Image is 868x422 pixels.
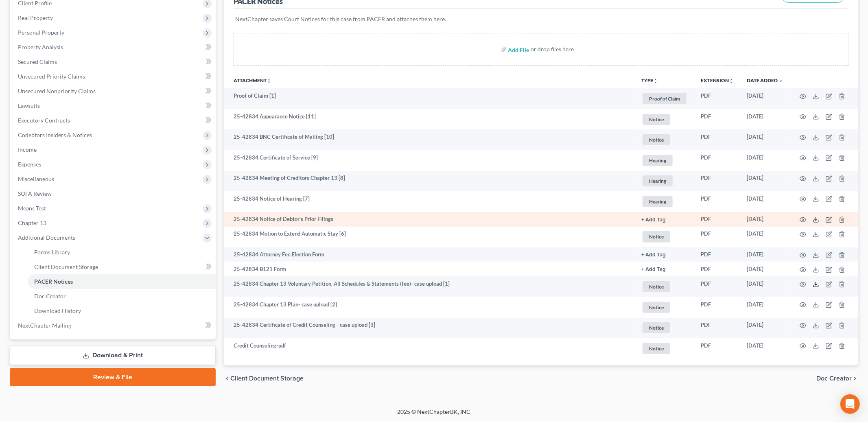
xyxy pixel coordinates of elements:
td: PDF [694,88,740,109]
span: Client Document Storage [34,263,98,270]
button: Doc Creator chevron_right [816,375,858,382]
span: Miscellaneous [18,175,54,182]
span: Notice [643,302,670,313]
i: unfold_more [267,79,271,83]
span: Expenses [18,161,41,168]
a: Download & Print [10,346,216,365]
span: Lawsuits [18,102,40,109]
td: PDF [694,247,740,262]
a: Hearing [641,154,688,167]
span: NextChapter Mailing [18,322,71,329]
td: [DATE] [740,212,790,227]
span: Additional Documents [18,234,75,241]
a: Doc Creator [28,289,216,304]
span: Doc Creator [34,293,66,300]
span: Client Document Storage [230,375,304,382]
span: Download History [34,307,81,314]
td: Credit Counseling-pdf [224,338,635,359]
i: chevron_right [852,375,858,382]
td: PDF [694,297,740,318]
a: PACER Notices [28,274,216,289]
td: PDF [694,227,740,247]
a: Notice [641,301,688,314]
td: Proof of Claim [1] [224,88,635,109]
td: [DATE] [740,262,790,276]
a: Notice [641,342,688,355]
div: or drop files here [531,45,574,53]
button: + Add Tag [641,267,666,272]
span: Income [18,146,37,153]
td: [DATE] [740,247,790,262]
span: Notice [643,343,670,354]
td: PDF [694,338,740,359]
a: Secured Claims [11,55,216,69]
td: [DATE] [740,129,790,150]
td: 25-42834 Certificate of Service [9] [224,150,635,171]
a: Executory Contracts [11,113,216,128]
td: [DATE] [740,191,790,212]
td: [DATE] [740,227,790,247]
td: 25-42834 Certificate of Credit Counseling - case upload [3] [224,318,635,339]
a: Extensionunfold_more [701,77,734,83]
span: Notice [643,281,670,292]
a: Forms Library [28,245,216,260]
td: PDF [694,212,740,227]
a: NextChapter Mailing [11,318,216,333]
span: Proof of Claim [643,93,687,104]
td: PDF [694,150,740,171]
td: 25-42834 B121 Form [224,262,635,276]
p: NextChapter saves Court Notices for this case from PACER and attaches them here. [235,15,847,23]
td: PDF [694,262,740,276]
a: Date Added expand_more [747,77,783,83]
td: PDF [694,129,740,150]
td: [DATE] [740,109,790,130]
span: Means Test [18,205,46,212]
span: Unsecured Nonpriority Claims [18,87,96,94]
td: [DATE] [740,276,790,297]
span: SOFA Review [18,190,52,197]
span: Personal Property [18,29,64,36]
td: PDF [694,171,740,192]
div: Open Intercom Messenger [840,394,860,414]
td: 25-42834 Appearance Notice [11] [224,109,635,130]
span: Hearing [643,175,673,186]
span: Hearing [643,155,673,166]
a: Lawsuits [11,98,216,113]
span: Notice [643,134,670,145]
a: Client Document Storage [28,260,216,274]
span: PACER Notices [34,278,73,285]
button: + Add Tag [641,217,666,223]
a: + Add Tag [641,215,688,223]
a: Notice [641,133,688,146]
td: [DATE] [740,171,790,192]
span: Chapter 13 [18,219,46,226]
td: [DATE] [740,297,790,318]
i: chevron_left [224,375,230,382]
a: Notice [641,321,688,335]
td: [DATE] [740,150,790,171]
a: SOFA Review [11,186,216,201]
a: Notice [641,113,688,126]
span: Property Analysis [18,44,63,50]
a: Download History [28,304,216,318]
td: [DATE] [740,318,790,339]
span: Executory Contracts [18,117,70,124]
td: 25-42834 Notice of Debtor's Prior Filings [224,212,635,227]
a: Review & File [10,368,216,386]
button: TYPEunfold_more [641,78,658,83]
a: Unsecured Nonpriority Claims [11,84,216,98]
td: 25-42834 Motion to Extend Automatic Stay [6] [224,227,635,247]
span: Forms Library [34,249,70,256]
td: PDF [694,191,740,212]
a: Property Analysis [11,40,216,55]
td: 25-42834 Chapter 13 Plan- case upload [2] [224,297,635,318]
td: PDF [694,109,740,130]
span: Doc Creator [816,375,852,382]
span: Secured Claims [18,58,57,65]
span: Real Property [18,14,53,21]
td: 25-42834 BNC Certificate of Mailing [10] [224,129,635,150]
button: + Add Tag [641,252,666,258]
span: Notice [643,114,670,125]
i: expand_more [778,79,783,83]
a: Notice [641,280,688,293]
